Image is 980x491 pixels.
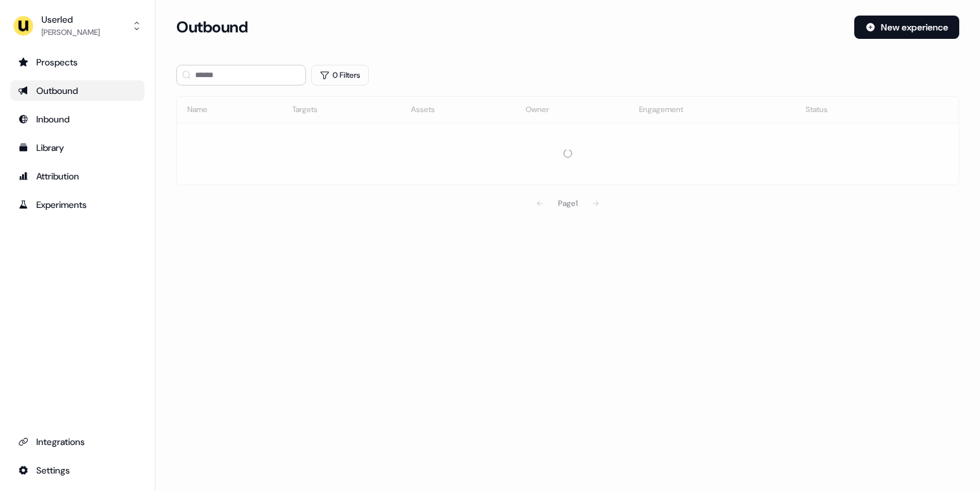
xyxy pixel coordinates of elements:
div: Integrations [18,435,137,448]
div: Userled [41,13,100,26]
div: Inbound [18,113,137,126]
div: [PERSON_NAME] [41,26,100,39]
a: Go to attribution [10,166,145,187]
h3: Outbound [176,17,248,37]
a: Go to integrations [10,431,145,452]
div: Library [18,141,137,154]
a: Go to templates [10,137,145,158]
a: Go to experiments [10,194,145,215]
div: Outbound [18,84,137,97]
button: Userled[PERSON_NAME] [10,10,145,41]
a: Go to integrations [10,460,145,481]
a: Go to Inbound [10,109,145,130]
a: Go to outbound experience [10,80,145,101]
div: Attribution [18,170,137,183]
a: Go to prospects [10,52,145,73]
div: Experiments [18,198,137,211]
button: 0 Filters [311,65,369,86]
button: New experience [854,16,959,39]
div: Settings [18,464,137,477]
div: Prospects [18,56,137,69]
